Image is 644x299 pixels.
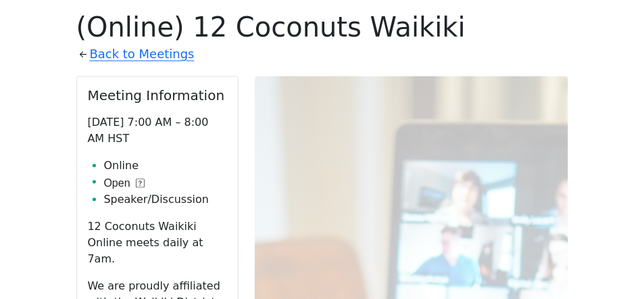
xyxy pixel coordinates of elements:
[104,175,130,191] span: Open
[88,114,227,147] p: [DATE] 7:00 AM – 8:00 AM HST
[88,218,227,267] p: 12 Coconuts Waikiki Online meets daily at 7am.
[104,158,227,174] li: Online
[76,11,568,43] h1: (Online) 12 Coconuts Waikiki
[88,87,227,103] h2: Meeting Information
[104,175,145,191] button: Open
[90,43,195,65] a: Back to Meetings
[104,191,227,208] li: Speaker/Discussion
